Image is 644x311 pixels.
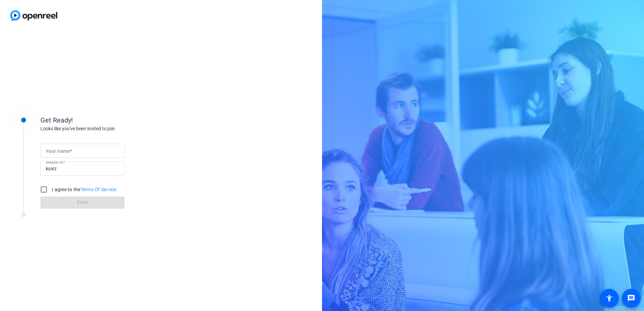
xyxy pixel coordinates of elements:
mat-icon: message [627,294,635,302]
mat-label: Session ID [46,160,63,164]
label: I agree to the [51,186,117,193]
a: Terms Of Service [80,187,117,192]
mat-label: Your name [46,148,70,154]
div: Looks like you've been invited to join [40,125,175,132]
mat-icon: accessibility [605,294,613,302]
div: Get Ready! [40,115,175,125]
